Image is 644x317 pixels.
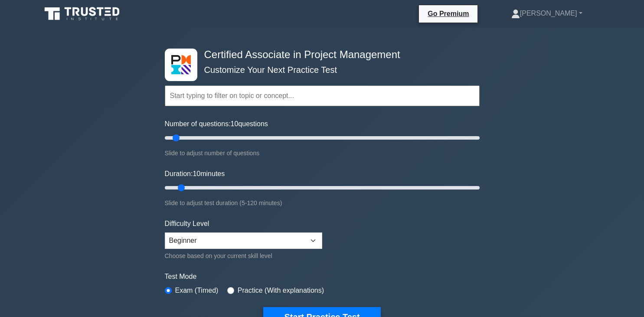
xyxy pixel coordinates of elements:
[193,170,200,177] span: 10
[231,120,239,127] span: 10
[165,119,268,129] label: Number of questions: questions
[165,271,480,282] label: Test Mode
[422,8,474,19] a: Go Premium
[165,198,480,208] div: Slide to adjust test duration (5-120 minutes)
[165,219,209,229] label: Difficulty Level
[165,85,480,106] input: Start typing to filter on topic or concept...
[165,169,225,179] label: Duration: minutes
[175,285,219,296] label: Exam (Timed)
[165,251,322,261] div: Choose based on your current skill level
[490,5,603,22] a: [PERSON_NAME]
[201,49,437,61] h4: Certified Associate in Project Management
[238,285,324,296] label: Practice (With explanations)
[165,148,480,158] div: Slide to adjust number of questions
